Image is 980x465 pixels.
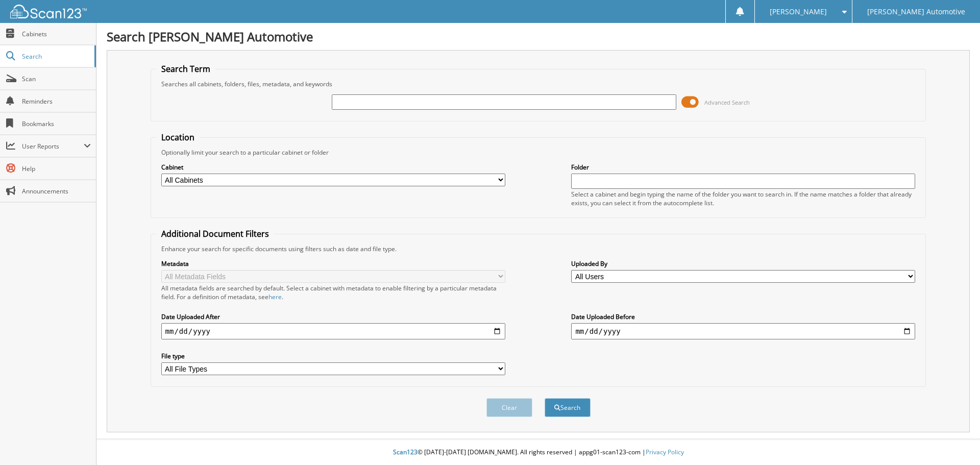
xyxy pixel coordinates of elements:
span: User Reports [22,142,84,151]
label: Metadata [161,259,505,268]
label: Date Uploaded Before [571,312,915,321]
span: [PERSON_NAME] [770,9,827,15]
button: Clear [486,398,532,417]
div: Searches all cabinets, folders, files, metadata, and keywords [156,80,921,88]
span: Scan [22,75,91,83]
label: Uploaded By [571,259,915,268]
span: Reminders [22,97,91,106]
legend: Location [156,132,200,143]
a: Privacy Policy [646,448,684,456]
a: here [268,292,282,301]
span: Advanced Search [704,99,750,106]
div: All metadata fields are searched by default. Select a cabinet with metadata to enable filtering b... [161,284,505,301]
div: Select a cabinet and begin typing the name of the folder you want to search in. If the name match... [571,190,915,207]
div: Enhance your search for specific documents using filters such as date and file type. [156,244,921,253]
h1: Search [PERSON_NAME] Automotive [107,28,970,45]
input: start [161,323,505,339]
label: Cabinet [161,163,505,172]
span: Bookmarks [22,119,91,128]
input: end [571,323,915,339]
label: Folder [571,163,915,172]
button: Search [545,398,591,417]
legend: Additional Document Filters [156,228,274,239]
legend: Search Term [156,63,215,75]
span: Search [22,52,89,61]
span: [PERSON_NAME] Automotive [867,9,965,15]
span: Cabinets [22,30,91,38]
div: © [DATE]-[DATE] [DOMAIN_NAME]. All rights reserved | appg01-scan123-com | [96,440,980,465]
span: Scan123 [393,448,418,456]
span: Announcements [22,187,91,195]
img: scan123-logo-white.svg [10,5,87,18]
label: File type [161,352,505,360]
label: Date Uploaded After [161,312,505,321]
div: Optionally limit your search to a particular cabinet or folder [156,148,921,157]
span: Help [22,164,91,173]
